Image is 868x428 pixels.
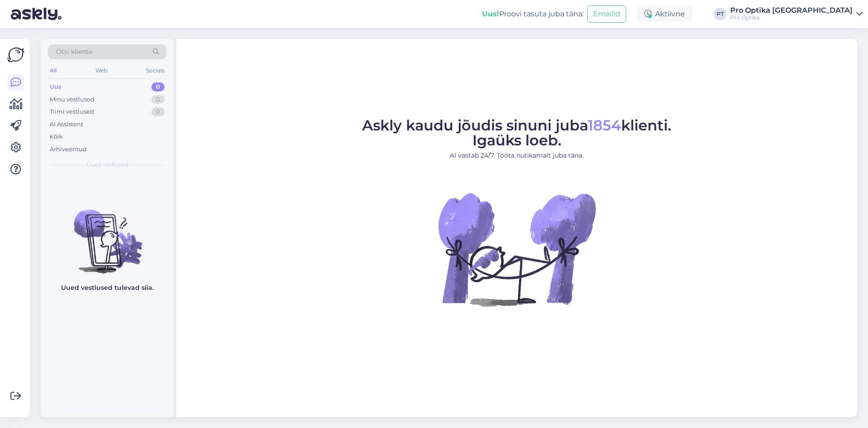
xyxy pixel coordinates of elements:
div: 0 [151,95,165,104]
div: Minu vestlused [50,95,94,104]
div: Uus [50,82,61,91]
span: Otsi kliente [56,47,92,57]
div: PT [714,8,726,20]
div: AI Assistent [50,120,83,129]
div: Socials [144,65,166,77]
img: Askly Logo [7,46,24,63]
a: Pro Optika [GEOGRAPHIC_DATA]Pro Optika [730,7,863,21]
p: Uued vestlused tulevad siia. [61,283,154,293]
div: 0 [151,82,165,91]
button: Emailid [587,5,626,23]
p: AI vastab 24/7. Tööta nutikamalt juba täna. [362,151,671,160]
img: No Chat active [435,168,598,331]
span: Askly kaudu jõudis sinuni juba klienti. Igaüks loeb. [362,116,671,149]
div: Aktiivne [637,6,692,22]
div: Web [94,65,109,77]
b: Uus! [482,10,499,18]
div: Pro Optika [730,14,853,21]
div: Arhiveeritud [50,145,87,154]
div: Tiimi vestlused [50,107,94,116]
div: Kõik [50,132,63,141]
span: Uued vestlused [86,161,128,169]
div: Pro Optika [GEOGRAPHIC_DATA] [730,7,853,14]
span: 1854 [588,116,621,134]
div: 0 [151,107,165,116]
img: No chats [41,193,174,275]
div: All [48,65,58,77]
div: Proovi tasuta juba täna: [482,9,584,19]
